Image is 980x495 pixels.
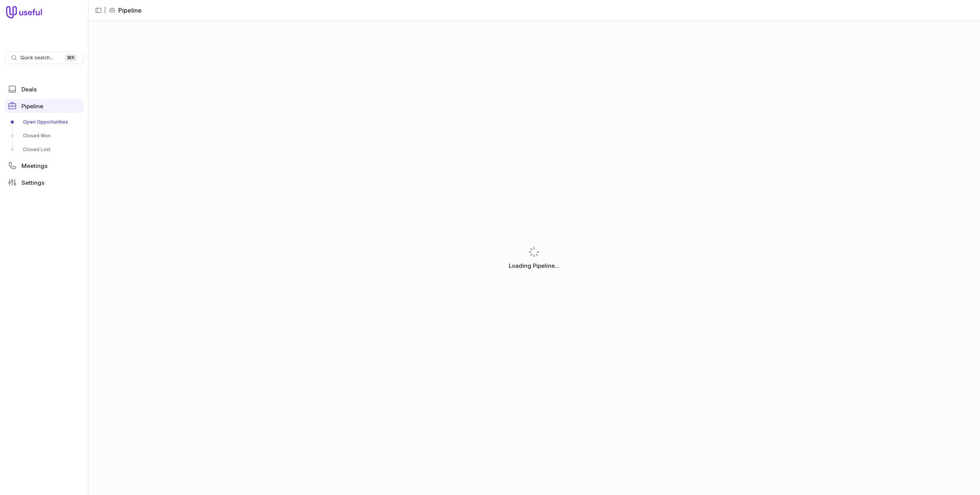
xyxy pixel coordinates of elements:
[5,82,83,96] a: Deals
[20,55,53,61] span: Quick search...
[5,99,83,113] a: Pipeline
[21,163,47,169] span: Meetings
[93,5,104,16] button: Collapse sidebar
[5,159,83,173] a: Meetings
[104,6,106,15] span: |
[65,54,77,62] kbd: ⌘ K
[21,103,43,109] span: Pipeline
[21,86,37,92] span: Deals
[5,116,83,156] div: Pipeline submenu
[21,180,44,186] span: Settings
[5,116,83,128] a: Open Opportunities
[5,130,83,142] a: Closed Won
[5,143,83,156] a: Closed Lost
[5,176,83,189] a: Settings
[509,261,559,270] p: Loading Pipeline...
[109,6,142,15] li: Pipeline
